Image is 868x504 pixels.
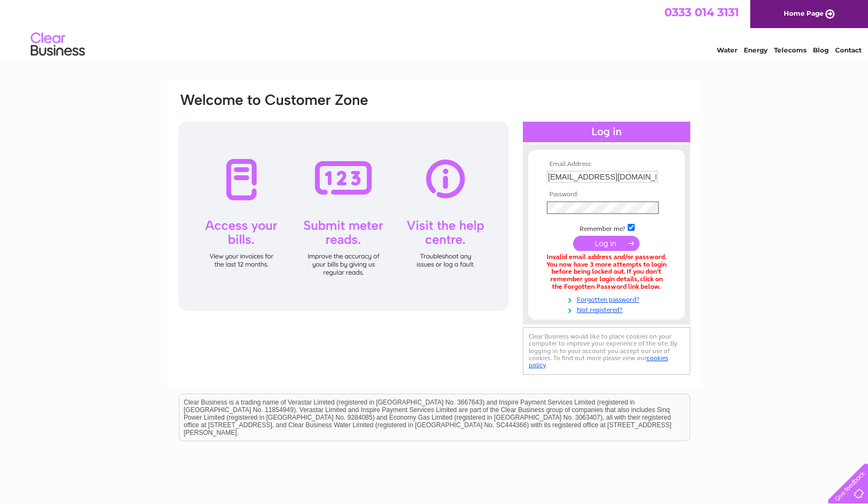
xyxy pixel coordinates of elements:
a: Telecoms [774,46,806,54]
td: Remember me? [544,222,669,233]
div: Clear Business would like to place cookies on your computer to improve your experience of the sit... [523,327,690,374]
a: 0333 014 3131 [664,5,739,19]
a: Not registered? [547,304,669,314]
a: Blog [813,46,829,54]
a: Water [717,46,737,54]
a: Forgotten password? [547,294,669,304]
a: cookies policy [529,354,668,369]
div: Clear Business is a trading name of Verastar Limited (registered in [GEOGRAPHIC_DATA] No. 3667643... [179,6,690,52]
input: Submit [573,236,640,251]
img: logo.png [30,28,85,61]
div: Invalid email address and/or password. You now have 3 more attempts to login before being locked ... [547,254,667,291]
a: Energy [744,46,768,54]
a: Contact [835,46,862,54]
th: Email Address: [544,161,669,168]
th: Password: [544,191,669,198]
